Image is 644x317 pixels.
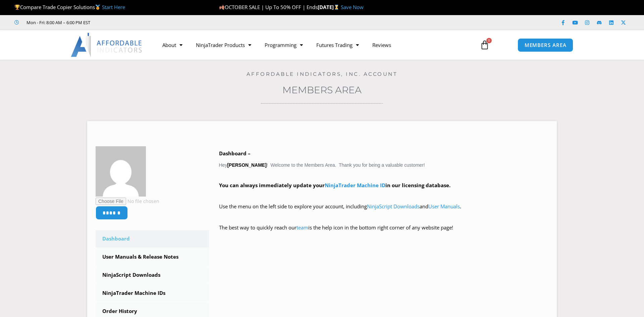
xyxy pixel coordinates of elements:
strong: You can always immediately update your in our licensing database. [219,182,450,189]
img: LogoAI | Affordable Indicators – NinjaTrader [71,33,143,57]
a: MEMBERS AREA [518,38,574,52]
a: User Manuals [428,203,460,210]
div: Hey ! Welcome to the Members Area. Thank you for being a valuable customer! [219,149,549,242]
a: Members Area [282,84,362,96]
a: 0 [470,35,499,55]
span: Compare Trade Copier Solutions [14,4,125,10]
a: Dashboard [96,230,209,248]
a: NinjaTrader Products [189,37,258,53]
img: 🍂 [219,5,224,10]
a: Save Now [341,4,364,10]
img: 🥇 [95,5,100,10]
a: Futures Trading [310,37,366,53]
iframe: Customer reviews powered by Trustpilot [100,19,200,26]
a: NinjaTrader Machine ID [325,182,385,189]
strong: [PERSON_NAME] [227,162,266,168]
a: team [297,224,308,231]
span: 0 [486,38,492,43]
strong: [DATE] [318,4,341,10]
a: Programming [258,37,310,53]
a: Affordable Indicators, Inc. Account [247,71,398,77]
b: Dashboard – [219,150,251,157]
p: Use the menu on the left side to explore your account, including and . [219,202,549,221]
img: ⌛ [334,5,339,10]
nav: Menu [156,37,472,53]
p: The best way to quickly reach our is the help icon in the bottom right corner of any website page! [219,223,549,242]
a: NinjaTrader Machine IDs [96,284,209,302]
a: Reviews [366,37,398,53]
a: Start Here [102,4,125,10]
a: NinjaScript Downloads [96,266,209,284]
span: Mon - Fri: 8:00 AM – 6:00 PM EST [25,18,90,27]
a: About [156,37,189,53]
img: cf55e1fa9670b160a956a0ada63d4c31f76c3dbebd84ba045470f70bbf9ae30a [96,146,146,197]
a: User Manuals & Release Notes [96,248,209,266]
span: MEMBERS AREA [525,43,567,48]
a: NinjaScript Downloads [367,203,420,210]
img: 🏆 [15,5,20,10]
span: OCTOBER SALE | Up To 50% OFF | Ends [219,4,318,10]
